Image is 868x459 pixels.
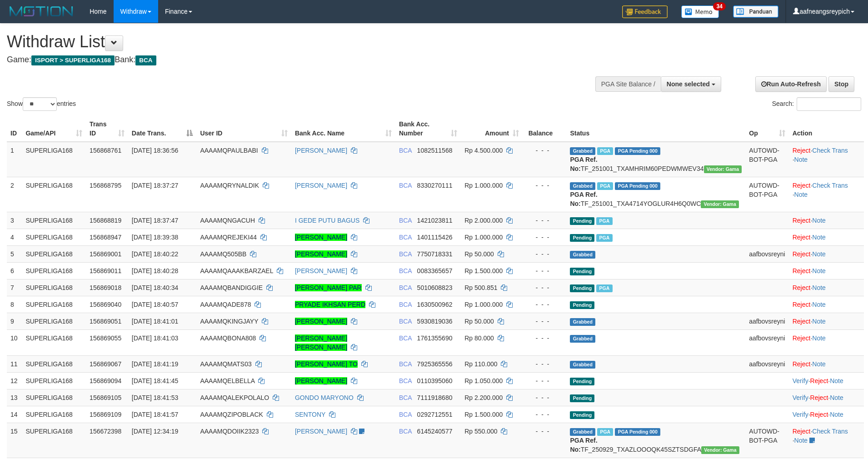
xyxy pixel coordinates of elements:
[200,217,255,224] span: AAAAMQNGACUH
[566,116,745,142] th: Status
[755,76,827,92] a: Run Auto-Refresh
[22,406,86,423] td: SUPERLIGA168
[789,372,864,389] td: · ·
[595,76,661,92] div: PGA Site Balance /
[399,284,412,291] span: BCA
[464,318,494,325] span: Rp 50.000
[200,284,263,291] span: AAAAMQBANDIGGIE
[295,334,347,351] a: [PERSON_NAME] [PERSON_NAME]
[196,116,291,142] th: User ID: activate to sort column ascending
[22,329,86,355] td: SUPERLIGA168
[797,97,861,111] input: Search:
[7,406,22,423] td: 14
[132,360,178,368] span: [DATE] 18:41:19
[789,329,864,355] td: ·
[464,301,503,308] span: Rp 1.000.000
[793,360,811,368] a: Reject
[132,250,178,258] span: [DATE] 18:40:22
[90,377,121,384] span: 156869094
[200,301,251,308] span: AAAAMQADE878
[399,250,412,258] span: BCA
[793,301,811,308] a: Reject
[597,147,613,155] span: Marked by aafchhiseyha
[22,423,86,458] td: SUPERLIGA168
[566,423,745,458] td: TF_250929_TXAZLOOOQK45SZTSDGFA
[22,116,86,142] th: Game/API: activate to sort column ascending
[132,394,178,401] span: [DATE] 18:41:53
[793,428,811,435] a: Reject
[789,406,864,423] td: · ·
[200,234,257,241] span: AAAAMQREJEKI44
[7,97,76,111] label: Show entries
[132,182,178,189] span: [DATE] 18:37:27
[570,428,595,436] span: Grabbed
[810,411,828,418] a: Reject
[789,296,864,313] td: ·
[132,428,178,435] span: [DATE] 12:34:19
[90,334,121,342] span: 156869055
[812,250,826,258] a: Note
[22,313,86,329] td: SUPERLIGA168
[200,377,254,384] span: AAAAMQELBELLA
[596,284,612,292] span: Marked by aafchhiseyha
[295,234,347,241] a: [PERSON_NAME]
[526,266,563,275] div: - - -
[526,216,563,225] div: - - -
[745,329,788,355] td: aafbovsreyni
[526,146,563,155] div: - - -
[135,55,156,65] span: BCA
[464,360,497,368] span: Rp 110.000
[526,334,563,343] div: - - -
[417,394,453,401] span: Copy 7111918680 to clipboard
[417,301,453,308] span: Copy 1630500962 to clipboard
[810,377,828,384] a: Reject
[7,55,569,65] h4: Game: Bank:
[200,394,269,401] span: AAAAMQALEKPOLALO
[526,317,563,326] div: - - -
[570,411,594,419] span: Pending
[526,181,563,190] div: - - -
[812,284,826,291] a: Note
[7,177,22,212] td: 2
[132,147,178,154] span: [DATE] 18:36:56
[7,279,22,296] td: 7
[90,217,121,224] span: 156868819
[745,355,788,372] td: aafbovsreyni
[523,116,566,142] th: Balance
[90,147,121,154] span: 156868761
[90,360,121,368] span: 156869067
[7,212,22,229] td: 3
[90,234,121,241] span: 156868947
[745,313,788,329] td: aafbovsreyni
[22,389,86,406] td: SUPERLIGA168
[570,437,597,453] b: PGA Ref. No:
[22,372,86,389] td: SUPERLIGA168
[615,182,660,190] span: PGA Pending
[22,142,86,177] td: SUPERLIGA168
[789,262,864,279] td: ·
[464,182,503,189] span: Rp 1.000.000
[90,318,121,325] span: 156869051
[828,76,854,92] a: Stop
[713,2,725,10] span: 34
[526,283,563,292] div: - - -
[597,182,613,190] span: Marked by aafsoycanthlai
[132,411,178,418] span: [DATE] 18:41:57
[566,177,745,212] td: TF_251001_TXA4714YOGLUR4H6Q0WC
[417,360,453,368] span: Copy 7925365556 to clipboard
[812,428,848,435] a: Check Trans
[793,284,811,291] a: Reject
[570,251,595,259] span: Grabbed
[132,267,178,274] span: [DATE] 18:40:28
[22,279,86,296] td: SUPERLIGA168
[399,394,412,401] span: BCA
[7,355,22,372] td: 11
[417,182,453,189] span: Copy 8330270111 to clipboard
[132,234,178,241] span: [DATE] 18:39:38
[417,267,453,274] span: Copy 0083365657 to clipboard
[745,245,788,262] td: aafbovsreyni
[464,334,494,342] span: Rp 80.000
[399,377,412,384] span: BCA
[7,389,22,406] td: 13
[417,250,453,258] span: Copy 7750718331 to clipboard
